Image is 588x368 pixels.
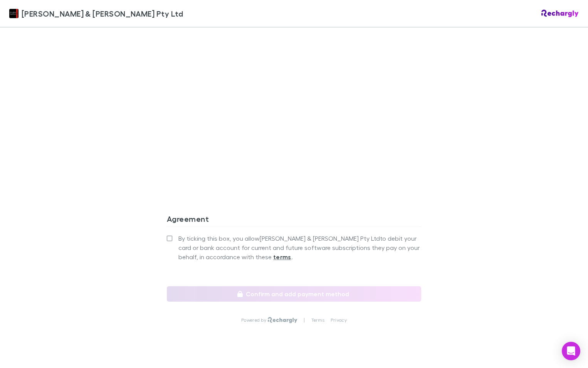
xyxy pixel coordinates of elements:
span: By ticking this box, you allow [PERSON_NAME] & [PERSON_NAME] Pty Ltd to debit your card or bank a... [178,234,421,262]
p: | [304,317,305,323]
iframe: Secure address input frame [165,1,423,179]
strong: terms [273,253,291,261]
p: Powered by [241,317,268,323]
h3: Agreement [167,214,421,226]
div: Open Intercom Messenger [562,342,580,360]
img: Douglas & Harrison Pty Ltd's Logo [9,9,18,18]
a: Privacy [331,317,347,323]
img: Rechargly Logo [541,10,579,17]
img: Rechargly Logo [268,317,297,323]
span: [PERSON_NAME] & [PERSON_NAME] Pty Ltd [22,8,183,19]
button: Confirm and add payment method [167,286,421,302]
a: Terms [311,317,324,323]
